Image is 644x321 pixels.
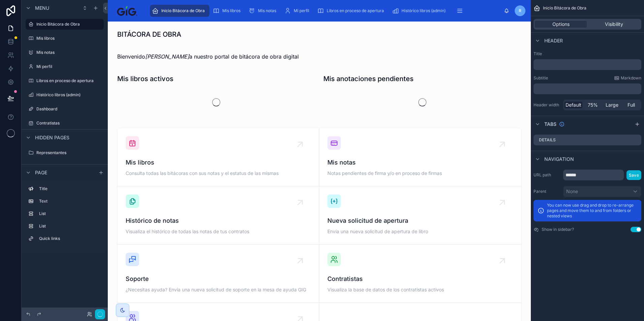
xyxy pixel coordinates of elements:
label: Show in sidebar? [542,227,574,232]
label: List [39,223,101,229]
span: Options [552,21,570,28]
label: Title [39,186,101,191]
label: URL path [534,172,560,178]
label: Dashboard [36,106,102,112]
label: Histórico libros (admin) [36,92,102,98]
label: Title [534,51,641,57]
a: Mis notas [247,5,281,17]
a: Libros en proceso de apertura [26,75,104,86]
a: Mis notas [26,47,104,58]
span: Inicio Bitácora de Obra [161,8,205,13]
label: Inicio Bitácora de Obra [36,22,100,27]
span: Markdown [621,75,641,81]
span: Mis notas [258,8,276,13]
label: Subtitle [534,75,548,81]
label: List [39,211,101,216]
a: Mi perfil [26,61,104,72]
a: Markdown [614,75,641,81]
span: Mis libros [222,8,240,13]
span: Mi perfil [294,8,309,13]
a: Representantes [26,147,104,158]
label: Quick links [39,236,101,241]
span: Hidden pages [35,134,69,141]
label: Representantes [36,150,102,155]
label: Contratistas [36,120,102,126]
div: scrollable content [534,59,641,70]
span: None [566,188,578,195]
a: Mis libros [211,5,245,17]
span: Header [544,37,563,44]
div: scrollable content [147,3,504,18]
button: None [563,186,641,197]
label: Libros en proceso de apertura [36,78,102,83]
a: Inicio Bitácora de Obra [26,19,104,30]
span: Histórico libros (admin) [401,8,446,13]
a: Dashboard [26,104,104,114]
img: App logo [113,5,141,16]
a: Mi perfil [282,5,314,17]
span: Tabs [544,121,556,128]
a: Contratistas [26,118,104,129]
a: Mis libros [26,33,104,44]
button: Save [626,170,641,180]
label: Details [539,137,556,143]
span: Inicio Bitácora de Obra [543,5,586,11]
span: Visibility [605,21,623,28]
span: R [519,8,521,13]
span: Full [627,102,635,108]
div: scrollable content [22,180,108,251]
div: scrollable content [534,83,641,94]
span: 75% [588,102,598,108]
p: You can now use drag and drop to re-arrange pages and move them to and from folders or nested views [547,203,637,219]
label: Text [39,199,101,204]
label: Parent [534,189,560,194]
span: Libros en proceso de apertura [327,8,384,13]
span: Navigation [544,156,574,163]
label: Mis libros [36,36,102,41]
a: Libros en proceso de apertura [315,5,389,17]
label: Header width [534,102,560,108]
a: Inicio Bitácora de Obra [150,5,210,17]
span: Large [606,102,618,108]
label: Mis notas [36,50,102,55]
label: Mi perfil [36,64,102,69]
a: Histórico libros (admin) [390,5,450,17]
span: Page [35,169,47,176]
span: Menu [35,5,49,11]
span: Default [566,102,581,108]
a: Histórico libros (admin) [26,90,104,100]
